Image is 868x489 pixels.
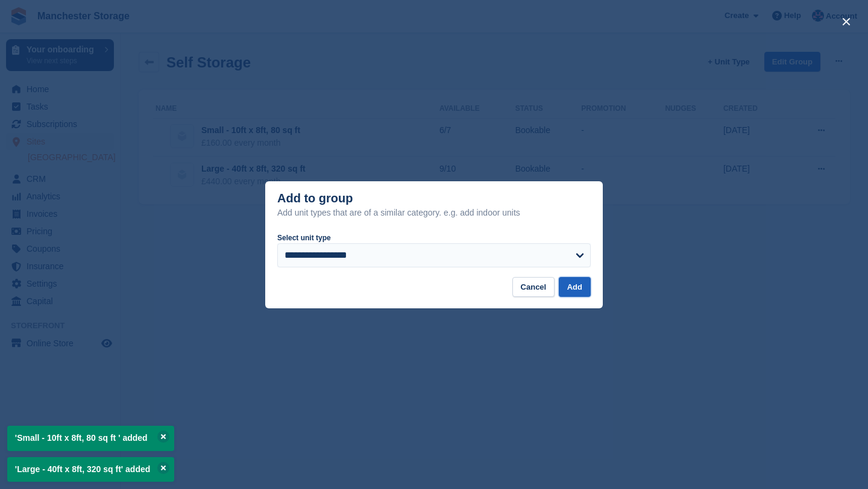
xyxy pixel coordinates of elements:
[512,277,555,297] button: Cancel
[7,457,174,482] p: 'Large - 40ft x 8ft, 320 sq ft' added
[277,205,520,220] div: Add unit types that are of a similar category. e.g. add indoor units
[837,12,856,31] button: close
[277,192,520,220] div: Add to group
[277,234,331,242] label: Select unit type
[559,277,591,297] button: Add
[7,426,174,450] p: 'Small - 10ft x 8ft, 80 sq ft ' added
